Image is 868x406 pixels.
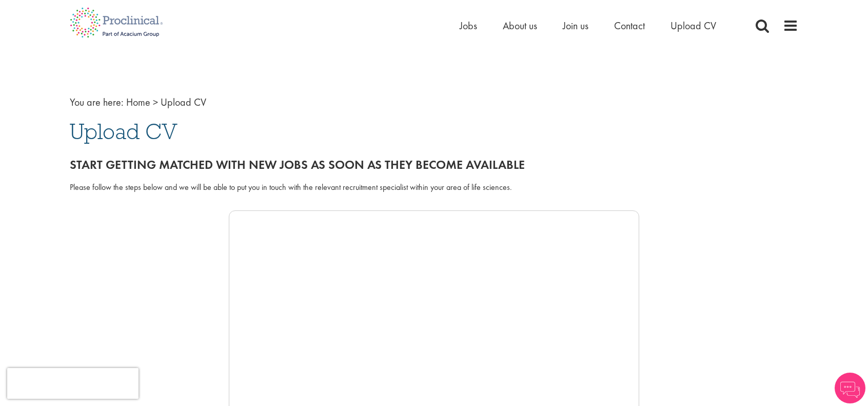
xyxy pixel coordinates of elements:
a: About us [503,19,537,32]
a: Jobs [460,19,477,32]
h2: Start getting matched with new jobs as soon as they become available [70,158,798,171]
span: You are here: [70,95,124,109]
span: Upload CV [70,118,177,145]
iframe: reCAPTCHA [7,368,139,399]
div: Please follow the steps below and we will be able to put you in touch with the relevant recruitme... [70,182,798,194]
a: Upload CV [670,19,716,32]
a: Contact [614,19,645,32]
a: breadcrumb link [126,95,150,109]
img: Chatbot [835,373,865,403]
span: Upload CV [161,95,206,109]
span: > [153,95,158,109]
a: Join us [563,19,588,32]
